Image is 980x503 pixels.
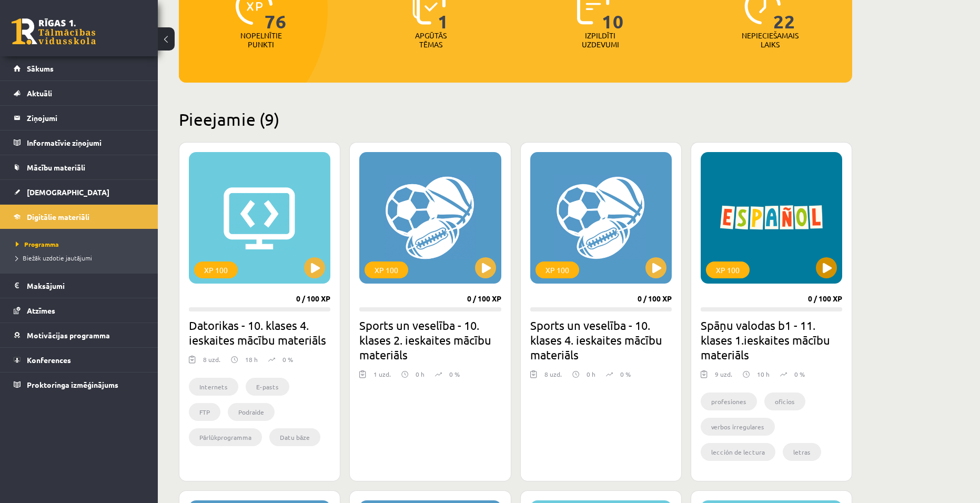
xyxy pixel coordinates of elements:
[530,318,672,362] h2: Sports un veselība - 10. klases 4. ieskaites mācību materiāls
[27,64,54,73] span: Sākums
[701,393,757,410] li: profesiones
[14,205,145,229] a: Digitālie materiāli
[587,369,595,379] p: 0 h
[189,378,238,396] li: Internets
[269,428,320,446] li: Datu bāze
[246,378,289,396] li: E-pasts
[764,393,805,410] li: oficios
[14,155,145,179] a: Mācību materiāli
[27,380,118,389] span: Proktoringa izmēģinājums
[179,109,852,129] h2: Pieejamie (9)
[27,88,52,98] span: Aktuāli
[12,18,96,45] a: Rīgas 1. Tālmācības vidusskola
[14,180,145,204] a: [DEMOGRAPHIC_DATA]
[715,369,732,385] div: 9 uzd.
[14,106,145,130] a: Ziņojumi
[27,187,109,197] span: [DEMOGRAPHIC_DATA]
[14,56,145,81] a: Sākums
[245,355,258,364] p: 18 h
[794,369,805,379] p: 0 %
[742,31,799,49] p: Nepieciešamais laiks
[16,239,147,249] a: Programma
[536,261,579,278] div: XP 100
[203,355,220,370] div: 8 uzd.
[783,443,821,461] li: letras
[282,355,293,364] p: 0 %
[620,369,631,379] p: 0 %
[373,369,391,385] div: 1 uzd.
[194,261,238,278] div: XP 100
[27,330,110,340] span: Motivācijas programma
[228,403,275,421] li: Podraide
[410,31,451,49] p: Apgūtās tēmas
[701,318,842,362] h2: Spāņu valodas b1 - 11. klases 1.ieskaites mācību materiāls
[449,369,460,379] p: 0 %
[27,106,145,130] legend: Ziņojumi
[189,403,220,421] li: FTP
[14,323,145,347] a: Motivācijas programma
[14,81,145,105] a: Aktuāli
[27,274,145,298] legend: Maksājumi
[359,318,501,362] h2: Sports un veselība - 10. klases 2. ieskaites mācību materiāls
[416,369,425,379] p: 0 h
[757,369,770,379] p: 10 h
[14,298,145,323] a: Atzīmes
[544,369,562,385] div: 8 uzd.
[701,443,775,461] li: lección de lectura
[27,163,85,172] span: Mācību materiāli
[701,418,775,436] li: verbos irregulares
[14,373,145,397] a: Proktoringa izmēģinājums
[14,130,145,155] a: Informatīvie ziņojumi
[365,261,408,278] div: XP 100
[16,240,59,248] span: Programma
[240,31,282,49] p: Nopelnītie punkti
[27,212,89,222] span: Digitālie materiāli
[27,130,145,155] legend: Informatīvie ziņojumi
[189,318,330,347] h2: Datorikas - 10. klases 4. ieskaites mācību materiāls
[27,355,71,365] span: Konferences
[14,274,145,298] a: Maksājumi
[16,253,147,263] a: Biežāk uzdotie jautājumi
[16,254,92,262] span: Biežāk uzdotie jautājumi
[14,348,145,372] a: Konferences
[27,306,55,315] span: Atzīmes
[189,428,262,446] li: Pārlūkprogramma
[706,261,750,278] div: XP 100
[580,31,621,49] p: Izpildīti uzdevumi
